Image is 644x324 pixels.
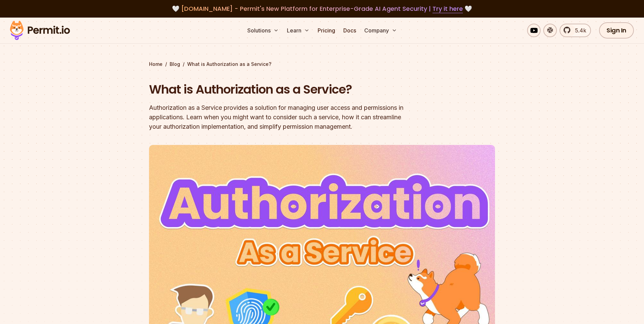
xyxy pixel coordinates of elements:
[571,26,586,34] span: 5.4k
[284,24,312,37] button: Learn
[7,19,73,42] img: Permit logo
[149,103,408,131] div: Authorization as a Service provides a solution for managing user access and permissions in applic...
[362,24,400,37] button: Company
[315,24,338,37] a: Pricing
[181,4,463,13] span: [DOMAIN_NAME] - Permit's New Platform for Enterprise-Grade AI Agent Security |
[432,4,463,13] a: Try it here
[170,61,180,68] a: Blog
[599,22,634,39] a: Sign In
[16,4,628,14] div: 🤍 🤍
[560,24,591,37] a: 5.4k
[245,24,281,37] button: Solutions
[149,61,495,68] div: / /
[149,61,163,68] a: Home
[341,24,359,37] a: Docs
[149,81,408,98] h1: What is Authorization as a Service?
